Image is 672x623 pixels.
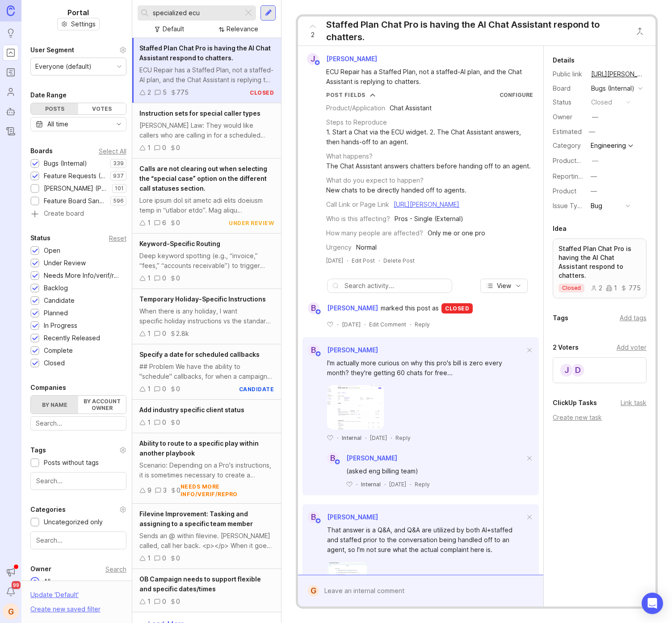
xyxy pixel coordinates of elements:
div: Internal [361,481,381,488]
div: 0 [162,329,166,339]
div: 0 [176,384,180,394]
a: B[PERSON_NAME] [302,344,378,356]
div: 1 [147,553,151,563]
div: D [571,363,585,377]
div: I'm actually more curious on why this pro's bill is zero every month? they're getting 60 chats fo... [327,358,525,378]
div: · [378,257,380,264]
div: Open [44,246,60,255]
span: View [497,281,511,290]
div: Categories [30,504,66,515]
div: · [337,434,338,442]
div: Sends an @ within filevine. [PERSON_NAME] called, call her back. <p></p> When it goes into Filevi... [139,531,274,551]
div: 0 [162,143,166,153]
div: B [308,344,319,356]
div: — [586,126,598,138]
a: Create board [30,210,126,218]
label: ProductboardID [553,157,600,164]
p: 101 [115,185,124,192]
span: Calls are not clearing out when selecting the “special case” option on the different call statuse... [139,165,267,192]
span: Keyword-Specific Routing [139,240,220,247]
div: Backlog [44,283,68,293]
div: Update ' Default ' [30,590,79,604]
div: Status [553,97,584,107]
a: [DATE] [326,257,343,264]
button: Announcements [3,564,19,580]
div: Recently Released [44,333,100,343]
div: Internal [342,434,361,442]
div: closed [591,97,612,107]
button: G [3,603,19,619]
div: under review [229,219,274,227]
div: How many people are affected? [326,228,423,238]
div: Add tags [620,313,647,323]
div: 0 [176,485,181,495]
div: Boards [30,146,53,156]
div: needs more info/verif/repro [181,483,274,498]
a: B[PERSON_NAME] [322,452,397,464]
a: Changelog [3,123,19,139]
time: [DATE] [370,435,387,441]
p: 937 [113,172,124,180]
a: Keyword-Specific RoutingDeep keyword spotting (e.g., “invoice,” “fees,” “accounts receivable”) to... [132,234,281,289]
div: Posts [31,103,78,114]
div: Category [553,141,584,151]
div: Uncategorized only [44,517,103,527]
div: Bugs (Internal) [591,84,634,93]
time: [DATE] [389,481,406,488]
div: Owner [30,564,51,574]
div: Only me or one pro [428,228,485,238]
div: 1 [147,218,151,228]
div: User Segment [30,45,74,55]
div: Delete Post [383,257,415,264]
svg: toggle icon [112,121,126,128]
div: 0 [162,553,166,563]
div: Relevance [227,24,258,34]
a: Ability to route to a specific play within another playbookScenario: Depending on a Pro's instruc... [132,433,281,504]
a: OB Campaign needs to support flexible and specific dates/times100 [132,569,281,612]
div: — [592,156,598,166]
div: Default [163,24,184,34]
div: Votes [78,103,126,114]
div: G [308,585,319,597]
button: View [480,279,528,293]
a: Temporary Holiday-Specific InstructionsWhen there is any holiday, I want specific holiday instruc... [132,289,281,344]
label: By account owner [78,396,126,414]
div: 0 [176,218,180,228]
div: Reply [395,434,411,442]
div: Pros - Single (External) [395,214,463,224]
div: ClickUp Tasks [553,397,597,408]
label: Product [553,187,576,195]
div: What happens? [326,151,373,161]
div: 5 [163,88,167,97]
div: · [337,321,338,328]
div: 775 [621,285,641,291]
div: J [307,53,319,65]
div: Edit Comment [369,321,406,328]
span: Temporary Holiday-Specific Instructions [139,295,266,303]
div: Companies [30,382,66,393]
img: member badge [315,351,322,357]
span: 2 [311,30,315,40]
a: J[PERSON_NAME] [302,53,384,65]
a: Filevine Improvement: Tasking and assigning to a specific team memberSends an @ within filevine. ... [132,504,281,569]
div: Needs More Info/verif/repro [44,271,122,280]
div: Who is this affecting? [326,214,390,224]
a: Users [3,84,19,100]
input: Search... [153,8,240,18]
div: · [384,481,386,488]
div: 2.8k [176,329,189,339]
img: https://canny-assets.io/images/0c3047f22051e73662e86d8d7b6ab9af.png [327,562,368,606]
div: Date Range [30,90,67,100]
span: [PERSON_NAME] [326,55,377,63]
div: · [356,481,357,488]
div: Search [105,567,126,572]
div: Open Intercom Messenger [642,593,663,614]
div: 0 [162,597,166,606]
div: (asked eng billing team) [346,466,525,476]
div: Owner [553,112,584,122]
div: 1 [147,143,151,153]
div: 1. Start a Chat via the ECU widget. 2. The Chat Assistant answers, then hands-off to an agent. [326,127,533,147]
div: When there is any holiday, I want specific holiday instructions vs the standard after hour instru... [139,306,274,326]
div: 0 [176,418,180,427]
input: Search activity... [344,281,447,291]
